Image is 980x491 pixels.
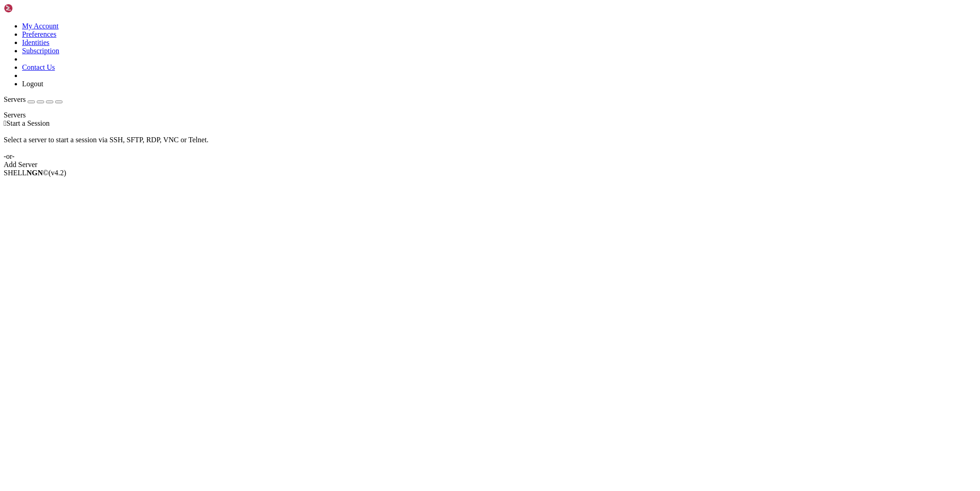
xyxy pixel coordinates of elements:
[4,95,62,103] a: Servers
[22,22,59,30] a: My Account
[4,161,976,169] div: Add Server
[4,4,57,13] img: Shellngn
[4,95,26,103] span: Servers
[4,128,976,161] div: Select a server to start a session via SSH, SFTP, RDP, VNC or Telnet. -or-
[22,30,57,38] a: Preferences
[22,80,43,88] a: Logout
[6,119,50,127] span: Start a Session
[4,169,66,177] span: SHELL ©
[49,169,67,177] span: 4.2.0
[4,119,6,127] span: 
[4,111,976,119] div: Servers
[22,47,59,55] a: Subscription
[22,39,50,46] a: Identities
[22,63,55,71] a: Contact Us
[27,169,43,177] b: NGN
